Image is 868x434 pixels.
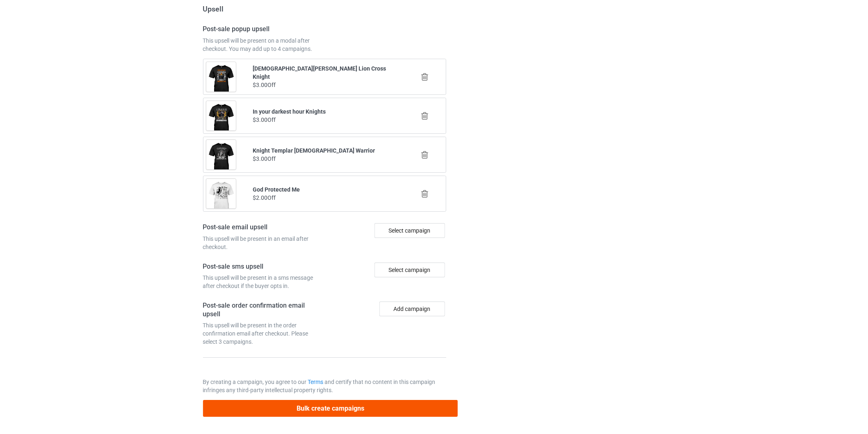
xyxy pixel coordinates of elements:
b: [DEMOGRAPHIC_DATA][PERSON_NAME] Lion Cross Knight [253,65,386,80]
h4: Post-sale order confirmation email upsell [203,302,322,318]
div: $3.00 Off [253,81,397,89]
b: In your darkest hour Knights [253,108,326,115]
p: By creating a campaign, you agree to our and certify that no content in this campaign infringes a... [203,378,447,394]
div: Select campaign [375,263,445,277]
div: This upsell will be present in an email after checkout. [203,235,322,251]
div: This upsell will be present in the order confirmation email after checkout. Please select 3 campa... [203,321,322,346]
div: $2.00 Off [253,194,397,202]
h4: Post-sale email upsell [203,223,322,232]
h4: Post-sale popup upsell [203,25,322,34]
h3: Upsell [203,4,447,14]
h4: Post-sale sms upsell [203,263,322,271]
button: Add campaign [379,302,445,316]
a: Terms [308,379,324,385]
b: Knight Templar [DEMOGRAPHIC_DATA] Warrior [253,147,375,154]
div: Select campaign [375,223,445,238]
div: $3.00 Off [253,155,397,163]
div: This upsell will be present on a modal after checkout. You may add up to 4 campaigns. [203,37,322,53]
div: $3.00 Off [253,116,397,124]
button: Bulk create campaigns [203,400,458,417]
div: This upsell will be present in a sms message after checkout if the buyer opts in. [203,274,322,290]
b: God Protected Me [253,186,300,193]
